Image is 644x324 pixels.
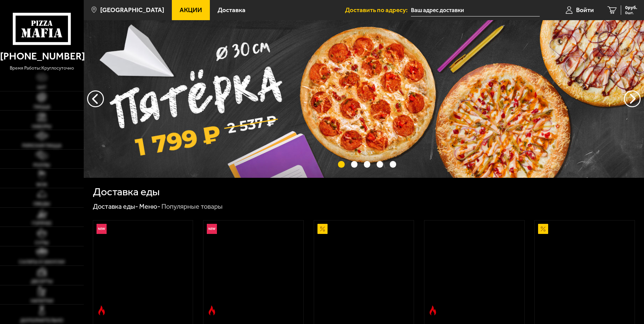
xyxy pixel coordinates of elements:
img: Новинка [207,224,217,234]
span: Горячее [32,221,52,226]
img: Акционный [317,224,328,234]
button: точки переключения [351,161,357,167]
span: Роллы [33,163,50,167]
span: Супы [35,240,49,245]
img: Острое блюдо [207,306,217,316]
span: Пицца [34,105,50,109]
button: следующий [87,90,104,107]
span: WOK [36,182,47,187]
a: АкционныйПепперони 25 см (толстое с сыром) [535,220,635,319]
a: Доставка еды- [93,202,138,210]
span: 0 руб. [625,5,637,10]
img: Новинка [97,224,107,234]
span: Напитки [31,298,53,303]
a: НовинкаОстрое блюдоРимская с мясным ассорти [203,220,303,319]
span: [GEOGRAPHIC_DATA] [100,7,164,13]
img: Острое блюдо [428,306,438,316]
div: Популярные товары [161,202,223,211]
button: точки переключения [338,161,344,167]
span: Войти [576,7,594,13]
input: Ваш адрес доставки [411,4,540,16]
span: Доставить по адресу: [345,7,411,13]
a: НовинкаОстрое блюдоРимская с креветками [93,220,193,319]
button: точки переключения [390,161,396,167]
img: Акционный [538,224,548,234]
span: Салаты и закуски [19,259,65,264]
a: Острое блюдоБиф чили 25 см (толстое с сыром) [424,220,524,319]
span: Обеды [33,201,50,206]
span: Хит [37,85,46,90]
span: Наборы [32,124,51,129]
span: 0 шт. [625,11,637,15]
img: Острое блюдо [97,306,107,316]
span: Десерты [31,279,53,284]
button: точки переключения [364,161,370,167]
a: АкционныйАль-Шам 25 см (тонкое тесто) [314,220,414,319]
span: Акции [180,7,202,13]
span: Дополнительно [20,318,63,323]
h1: Доставка еды [93,187,160,197]
span: Доставка [218,7,245,13]
button: предыдущий [624,90,641,107]
span: Римская пицца [22,143,62,148]
a: Меню- [139,202,160,210]
button: точки переключения [377,161,383,167]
